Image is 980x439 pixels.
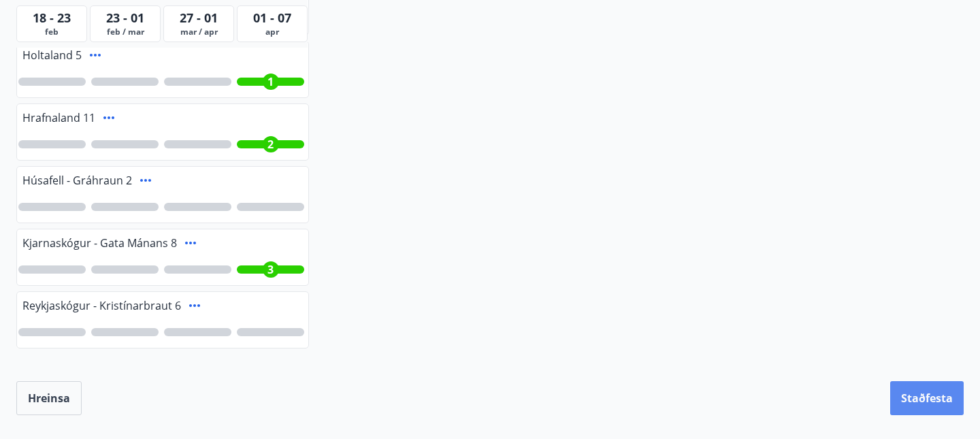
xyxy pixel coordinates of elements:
[22,298,181,313] span: Reykjaskógur - Kristínarbraut 6
[16,381,82,415] button: Hreinsa
[167,27,231,37] span: mar / apr
[267,74,274,89] span: 1
[22,48,82,63] span: Holtaland 5
[22,110,95,125] span: Hrafnaland 11
[33,10,71,26] span: 18 - 23
[267,137,274,152] span: 2
[106,10,144,26] span: 23 - 01
[93,27,157,37] span: feb / mar
[890,381,964,415] button: Staðfesta
[20,27,84,37] span: feb
[267,262,274,277] span: 3
[22,173,132,188] span: Húsafell - Gráhraun 2
[180,10,218,26] span: 27 - 01
[253,10,291,26] span: 01 - 07
[22,235,177,250] span: Kjarnaskógur - Gata Mánans 8
[240,27,304,37] span: apr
